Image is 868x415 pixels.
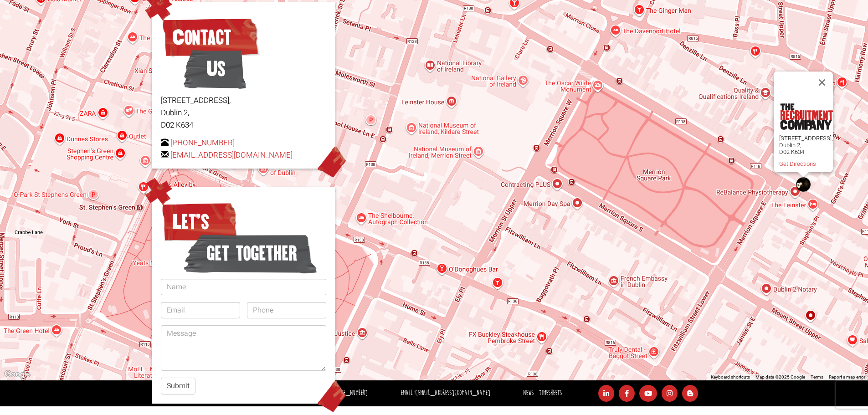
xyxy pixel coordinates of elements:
a: [EMAIL_ADDRESS][DOMAIN_NAME] [170,149,293,161]
span: Map data ©2025 Google [755,374,805,379]
span: get together [184,231,317,276]
span: Contact [161,15,260,60]
input: Name [161,279,326,295]
a: Timesheets [539,389,562,397]
img: the-recruitment-company.png [780,103,833,130]
a: Report a map error [829,374,865,379]
a: [PHONE_NUMBER] [331,389,368,397]
input: Email [161,302,240,318]
a: [EMAIL_ADDRESS][DOMAIN_NAME] [415,389,490,397]
span: Let’s [161,199,238,245]
li: Email: [398,387,493,400]
button: Submit [161,378,195,395]
a: Open this area in Google Maps (opens a new window) [2,369,32,380]
a: Get Directions [779,160,816,167]
span: Us [184,46,246,92]
p: [STREET_ADDRESS], Dublin 2, D02 K634 [779,135,833,155]
div: The Recruitment Company [796,177,811,192]
p: [STREET_ADDRESS], Dublin 2, D02 K634 [161,94,326,132]
img: Google [2,369,32,380]
input: Phone [247,302,326,318]
a: Terms (opens in new tab) [811,374,823,379]
a: News [523,389,534,397]
button: Close [811,72,833,93]
a: [PHONE_NUMBER] [170,137,235,149]
button: Keyboard shortcuts [711,374,750,380]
